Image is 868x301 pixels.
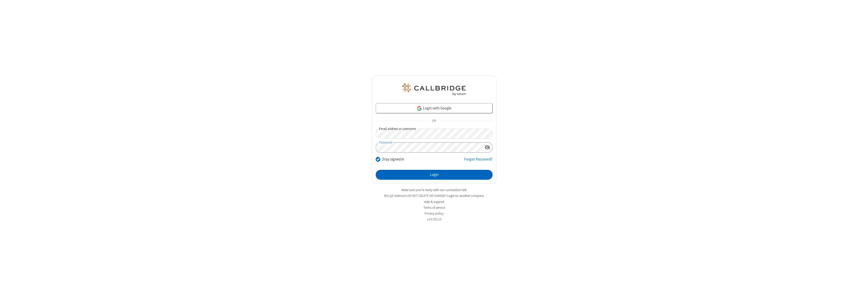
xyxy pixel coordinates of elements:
[855,288,864,297] iframe: Chat
[401,83,467,96] img: QA Selenium DO NOT DELETE OR CHANGE
[376,170,493,180] button: Login
[372,217,497,222] li: v2.6.352.13
[401,188,467,192] a: Make sure you're ready with our connection test
[425,211,444,216] a: Privacy policy
[376,103,493,113] a: Login with Google
[424,200,444,204] a: Help & support
[430,118,438,125] span: OR
[382,156,404,162] label: Stay signed in
[376,143,482,152] input: Password
[447,193,484,198] button: Login to another company
[423,205,445,210] a: Terms of service
[372,193,497,198] li: Not QA Selenium DO NOT DELETE OR CHANGE?
[482,143,492,152] div: Show password
[417,106,422,111] img: google-icon.png
[464,156,493,166] a: Forgot Password?
[376,129,493,138] input: Email address or username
